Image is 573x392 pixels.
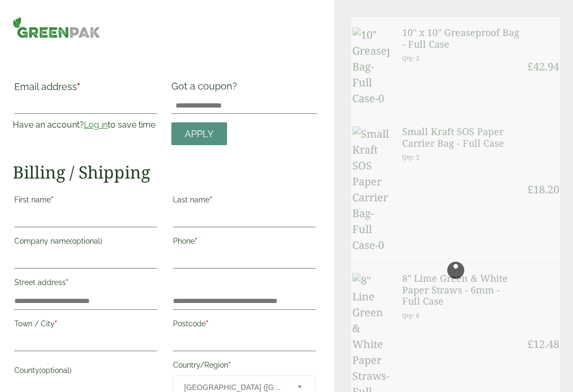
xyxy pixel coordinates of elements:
label: Company name [14,234,157,252]
abbr: required [55,319,57,328]
a: Log in [84,120,108,130]
label: Email address [14,82,157,97]
label: Phone [173,234,316,252]
a: Apply [171,122,227,145]
abbr: required [206,319,209,328]
label: Country/Region [173,358,316,376]
label: County [14,363,157,381]
span: (optional) [70,237,102,245]
label: Postcode [173,316,316,334]
abbr: required [77,81,80,92]
p: Have an account? to save time [13,119,159,131]
label: Last name [173,192,316,210]
h2: Billing / Shipping [13,162,317,182]
label: First name [14,192,157,210]
abbr: required [51,195,54,204]
abbr: required [66,278,68,287]
img: GreenPak Supplies [13,17,100,38]
abbr: required [195,237,197,245]
abbr: required [210,195,212,204]
label: Got a coupon? [171,81,241,97]
span: (optional) [39,366,72,375]
label: Town / City [14,316,157,334]
span: Apply [185,128,214,140]
abbr: required [228,361,231,369]
label: Street address [14,275,157,293]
